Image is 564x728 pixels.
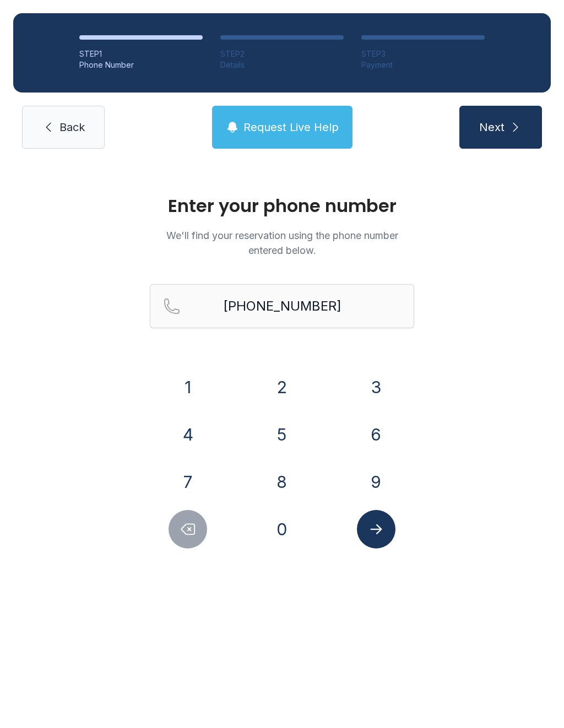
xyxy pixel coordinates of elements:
[220,59,344,70] div: Details
[263,368,301,406] button: 2
[357,510,395,548] button: Submit lookup form
[169,368,207,406] button: 1
[357,463,395,501] button: 9
[150,228,414,258] p: We'll find your reservation using the phone number entered below.
[263,510,301,548] button: 0
[479,119,505,135] span: Next
[361,48,485,59] div: STEP 3
[169,510,207,548] button: Delete number
[357,368,395,406] button: 3
[243,119,339,135] span: Request Live Help
[150,197,414,215] h1: Enter your phone number
[263,415,301,454] button: 5
[150,284,414,328] input: Reservation phone number
[357,415,395,454] button: 6
[361,59,485,70] div: Payment
[220,48,344,59] div: STEP 2
[59,119,85,135] span: Back
[169,415,207,454] button: 4
[263,463,301,501] button: 8
[79,59,203,70] div: Phone Number
[169,463,207,501] button: 7
[79,48,203,59] div: STEP 1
